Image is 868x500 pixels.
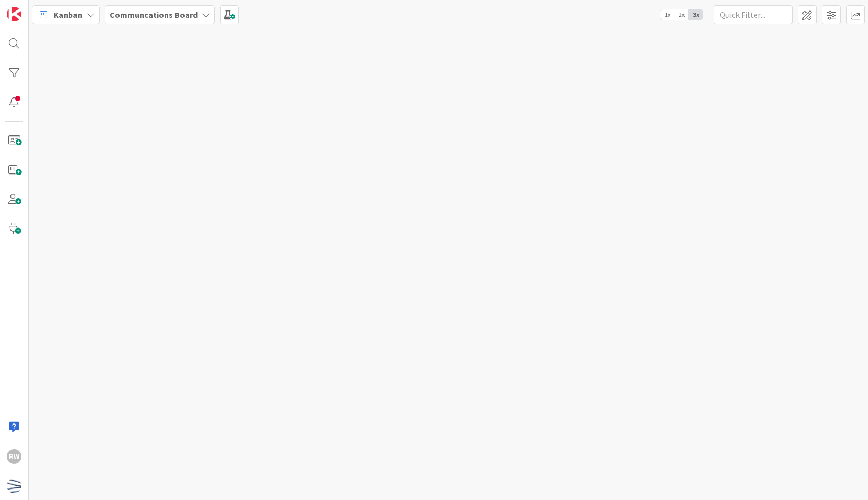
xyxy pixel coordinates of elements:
[7,7,21,21] img: Visit kanbanzone.com
[7,449,21,464] div: RW
[689,9,703,20] span: 3x
[660,9,675,20] span: 1x
[53,8,82,21] span: Kanban
[714,5,793,24] input: Quick Filter...
[675,9,689,20] span: 2x
[110,9,198,20] b: Communcations Board
[7,479,21,493] img: avatar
